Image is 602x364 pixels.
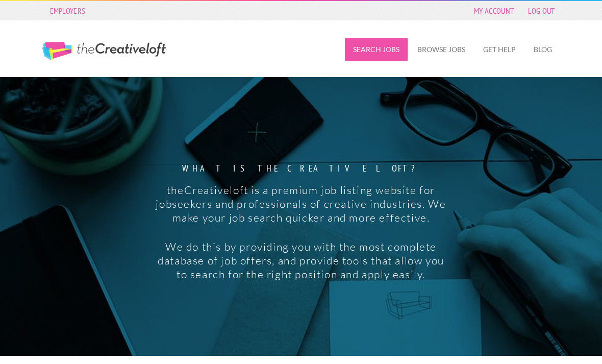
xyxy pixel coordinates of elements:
a: Blog [525,38,560,61]
a: My Account [469,4,519,18]
strong: What is the creative loft? [154,164,448,173]
a: Get Help [475,38,524,61]
a: The Creative Loft [42,42,166,60]
a: Employers [45,4,91,18]
a: Browse Jobs [409,38,473,61]
a: Search Jobs [345,38,408,61]
a: Log Out [523,4,560,18]
p: We do this by providing you with the most complete database of job offers, and provide tools that... [154,240,448,281]
p: theCreativeloft is a premium job listing website for jobseekers and professionals of creative ind... [154,183,448,225]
